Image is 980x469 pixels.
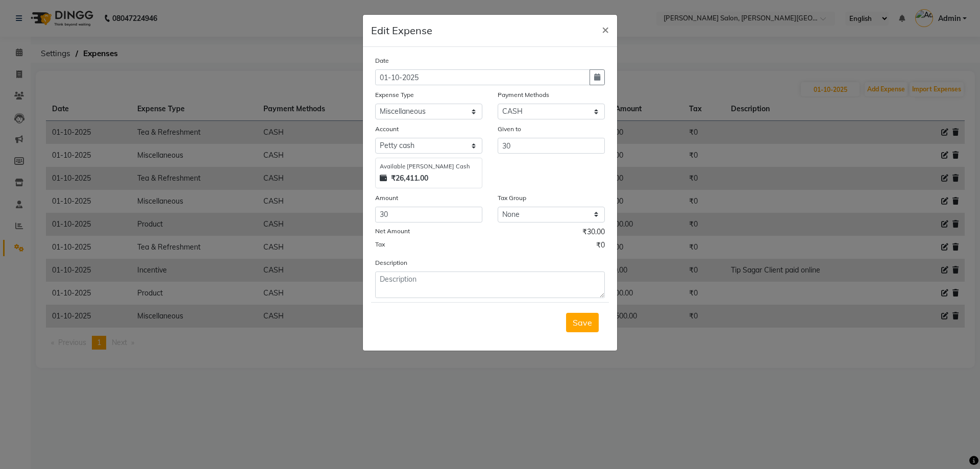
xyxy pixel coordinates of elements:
[375,227,410,236] label: Net Amount
[498,193,526,203] label: Tax Group
[375,193,398,203] label: Amount
[596,240,605,253] span: ₹0
[573,317,592,328] span: Save
[375,90,414,100] label: Expense Type
[375,240,385,249] label: Tax
[375,125,399,134] label: Account
[594,15,617,43] button: Close
[375,207,482,223] input: Amount
[498,138,605,154] input: Given to
[498,125,521,134] label: Given to
[371,23,432,38] h5: Edit Expense
[380,162,478,171] div: Available [PERSON_NAME] Cash
[602,21,609,37] span: ×
[566,313,599,332] button: Save
[375,56,389,65] label: Date
[498,90,549,100] label: Payment Methods
[391,173,428,184] strong: ₹26,411.00
[375,258,407,267] label: Description
[582,227,605,240] span: ₹30.00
